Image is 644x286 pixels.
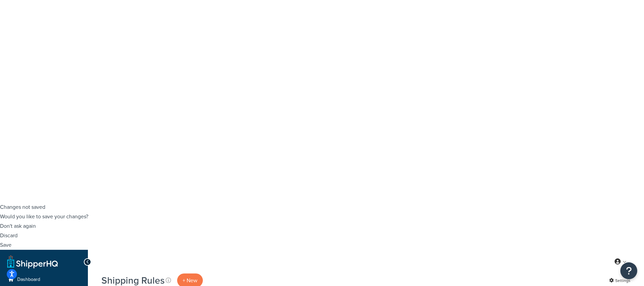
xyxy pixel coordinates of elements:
span: Dashboard [17,277,40,283]
a: Dashboard [5,273,83,286]
a: Settings [609,276,630,285]
button: Open Resource Center [620,262,637,279]
a: ShipperHQ Home [7,255,58,268]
